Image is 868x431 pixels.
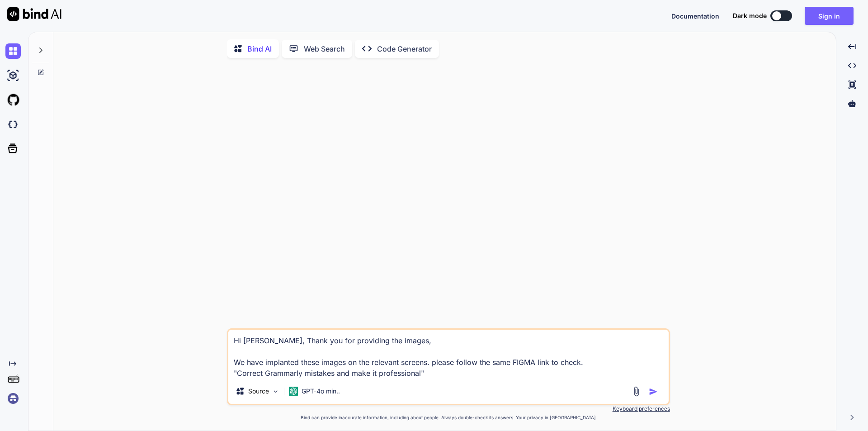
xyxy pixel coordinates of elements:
[227,405,670,412] p: Keyboard preferences
[805,7,854,25] button: Sign in
[649,387,658,396] img: icon
[248,387,269,396] p: Source
[377,43,432,54] p: Code Generator
[5,43,21,59] img: chat
[5,92,21,108] img: githubLight
[247,43,272,54] p: Bind AI
[733,11,767,20] span: Dark mode
[289,387,298,396] img: GPT-4o mini
[671,12,719,20] span: Documentation
[272,388,279,395] img: Pick Models
[5,68,21,83] img: ai-studio
[671,11,719,21] button: Documentation
[228,330,669,379] textarea: Hi [PERSON_NAME], Thank you for providing the images, We have implanted these images on the relev...
[227,414,670,421] p: Bind can provide inaccurate information, including about people. Always double-check its answers....
[5,391,21,406] img: signin
[304,43,345,54] p: Web Search
[5,117,21,132] img: darkCloudIdeIcon
[7,7,61,21] img: Bind AI
[302,387,340,396] p: GPT-4o min..
[631,386,642,397] img: attachment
